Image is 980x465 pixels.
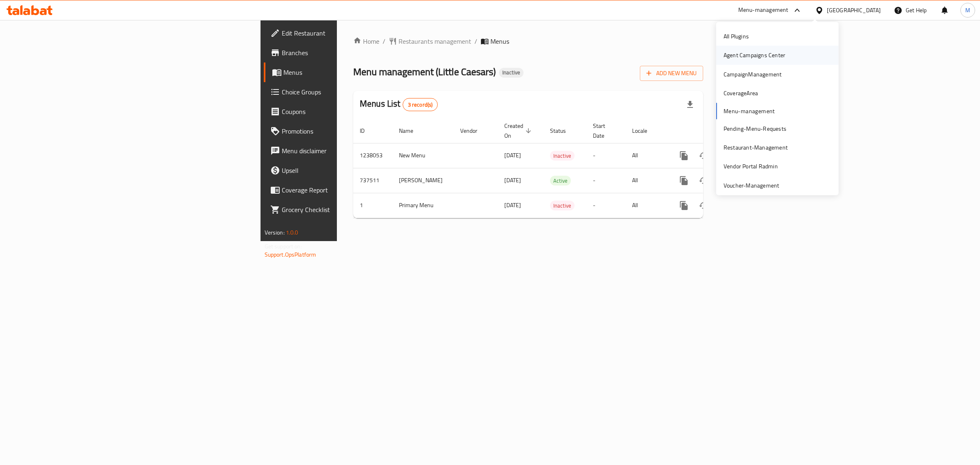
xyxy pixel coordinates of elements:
div: Total records count [403,98,438,111]
span: Menus [283,67,418,77]
td: - [586,193,626,218]
table: enhanced table [353,118,759,218]
a: Edit Restaurant [264,23,424,43]
span: Start Date [593,121,616,141]
span: M [965,6,970,15]
div: CampaignManagement [724,70,782,79]
a: Promotions [264,121,424,141]
span: Restaurants management [399,36,471,46]
button: Change Status [694,171,713,190]
button: Change Status [694,196,713,215]
a: Restaurants management [389,36,471,46]
a: Support.OpsPlatform [265,249,316,260]
li: / [474,36,477,46]
span: Status [550,126,577,136]
div: Vendor Portal Radmin [724,162,778,171]
span: Vendor [460,126,488,136]
div: All Plugins [724,32,749,41]
span: [DATE] [504,175,521,186]
button: Change Status [694,146,713,165]
span: Branches [282,48,418,58]
td: All [626,168,668,193]
span: [DATE] [504,150,521,161]
span: Choice Groups [282,87,418,97]
div: CoverageArea [724,89,758,98]
a: Menus [264,63,424,82]
span: Menu disclaimer [282,146,418,156]
div: [GEOGRAPHIC_DATA] [827,6,881,15]
a: Branches [264,43,424,63]
div: Inactive [499,68,523,78]
td: - [586,168,626,193]
span: Locale [632,126,658,136]
h2: Menus List [360,98,438,111]
span: Created On [504,121,534,141]
div: Menu-management [738,5,788,15]
td: All [626,193,668,218]
span: Inactive [499,69,523,76]
span: Upsell [282,165,418,175]
div: Pending-Menu-Requests [724,124,786,133]
a: Choice Groups [264,82,424,102]
span: Coupons [282,107,418,116]
span: Edit Restaurant [282,28,418,38]
span: Menu management ( Little Caesars ) [353,63,496,81]
a: Coupons [264,102,424,121]
span: Grocery Checklist [282,205,418,215]
div: Voucher-Management [724,181,780,190]
span: Version: [265,227,285,238]
span: Add New Menu [646,68,697,78]
span: Inactive [550,201,575,210]
span: Menus [490,36,509,46]
td: - [586,143,626,168]
span: Name [399,126,424,136]
div: Inactive [550,151,575,161]
span: Get support on: [265,241,302,252]
div: Restaurant-Management [724,143,788,152]
a: Coverage Report [264,180,424,200]
th: Actions [668,118,759,143]
button: more [674,171,694,190]
div: Active [550,176,571,186]
button: Add New Menu [640,66,703,81]
td: All [626,143,668,168]
span: Inactive [550,151,575,161]
span: 1.0.0 [286,227,298,238]
button: more [674,146,694,165]
a: Menu disclaimer [264,141,424,161]
span: Coverage Report [282,185,418,195]
a: Upsell [264,161,424,180]
div: Inactive [550,201,575,210]
nav: breadcrumb [353,36,703,46]
span: [DATE] [504,200,521,210]
span: Promotions [282,126,418,136]
div: Agent Campaigns Center [724,51,785,60]
span: 3 record(s) [403,101,438,109]
a: Grocery Checklist [264,200,424,219]
div: Export file [680,95,700,114]
span: Active [550,176,571,186]
span: ID [360,126,375,136]
button: more [674,196,694,215]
